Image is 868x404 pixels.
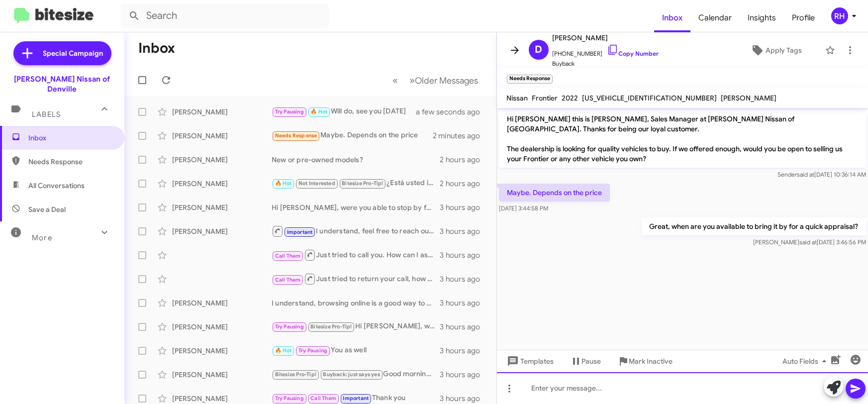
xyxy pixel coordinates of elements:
span: [PERSON_NAME] [721,94,777,102]
span: Bitesize Pro-Tip! [275,371,316,378]
p: Hi [PERSON_NAME] this is [PERSON_NAME], Sales Manager at [PERSON_NAME] Nissan of [GEOGRAPHIC_DATA... [499,110,867,168]
span: [PHONE_NUMBER] [553,44,659,59]
button: Pause [562,352,609,370]
span: Inbox [28,133,113,143]
div: 3 hours ago [440,346,488,356]
span: Bitesize Pro-Tip! [310,323,352,330]
div: Good morning, I tried calling you. Are you still in the market for a vehicle? [272,369,440,380]
span: 2022 [562,94,579,102]
span: Important [343,395,369,402]
div: I understand, browsing online is a good way to start your search to get a good idea of what vehic... [272,298,440,308]
span: Templates [505,352,554,370]
a: Inbox [654,3,690,32]
p: Great, when are you available to bring it by for a quick appraisal? [641,217,866,235]
div: New or pre-owned models? [272,155,440,165]
div: 2 minutes ago [433,131,488,141]
div: [PERSON_NAME] [172,370,272,380]
div: 3 hours ago [440,226,488,236]
div: [PERSON_NAME] [172,202,272,212]
span: Try Pausing [275,323,304,330]
span: D [535,42,542,58]
span: Important [287,229,313,235]
div: [PERSON_NAME] [172,179,272,189]
a: Insights [740,3,784,32]
span: Mark Inactive [629,352,673,370]
span: Special Campaign [43,48,103,58]
div: [PERSON_NAME] [172,226,272,236]
span: More [32,233,52,242]
div: ¿Está usted interesado en comprar un vehículo nuevo? [272,178,440,189]
nav: Page navigation example [387,70,484,91]
span: Call Them [275,277,301,283]
span: 🔥 Hot [275,180,292,187]
div: Hi [PERSON_NAME], we missed you for your scheduled visit. Are you available to reschedule? [272,321,440,332]
a: Special Campaign [13,41,111,65]
button: Apply Tags [732,41,820,59]
div: [PERSON_NAME] [172,107,272,117]
span: Try Pausing [275,395,304,402]
button: Next [404,70,484,91]
div: Just tried to return your call, how can I assist you? [272,273,440,285]
span: 🔥 Hot [275,347,292,354]
span: Try Pausing [275,108,304,115]
div: Maybe. Depends on the price [272,130,433,141]
button: Auto Fields [774,352,838,370]
div: I understand, feel free to reach out should you find yourself in the market for a vehicle. [272,225,440,237]
span: said at [799,238,817,246]
span: Nissan [507,94,528,102]
span: [DATE] 3:44:58 PM [499,204,548,212]
button: Mark Inactive [609,352,681,370]
div: 3 hours ago [440,250,488,260]
span: Frontier [532,94,558,102]
div: 3 hours ago [440,370,488,380]
span: Older Messages [415,75,479,86]
span: Call Them [310,395,336,402]
button: Previous [387,70,404,91]
span: « [393,74,398,87]
span: Try Pausing [298,347,327,354]
div: 2 hours ago [440,155,488,165]
small: Needs Response [507,75,553,84]
span: Save a Deal [28,204,66,214]
span: Call Them [275,253,301,259]
span: [US_VEHICLE_IDENTIFICATION_NUMBER] [582,94,717,102]
div: [PERSON_NAME] [172,298,272,308]
span: Sender [DATE] 10:36:14 AM [777,171,866,178]
span: said at [797,171,814,178]
span: Not Interested [298,180,335,187]
span: [PERSON_NAME] [DATE] 3:46:56 PM [753,238,866,246]
span: » [410,74,415,87]
h1: Inbox [138,40,175,56]
span: All Conversations [28,181,85,191]
span: Auto Fields [782,352,830,370]
a: Calendar [690,3,740,32]
span: Needs Response [28,157,113,167]
div: Hi [PERSON_NAME], were you able to stop by for a professional appraisal on your Pathfinder? [272,202,440,212]
div: 3 hours ago [440,274,488,284]
div: [PERSON_NAME] [172,346,272,356]
a: Profile [784,3,823,32]
span: Labels [32,110,61,119]
div: Just tried to call you. How can I assist? [272,249,440,261]
div: Will do, see you [DATE] [272,106,429,117]
input: Search [120,4,329,28]
div: 3 hours ago [440,394,488,404]
button: RH [823,7,857,24]
div: 3 hours ago [440,322,488,332]
p: Maybe. Depends on the price [499,184,610,202]
a: Copy Number [607,50,659,57]
div: 2 hours ago [440,179,488,189]
div: [PERSON_NAME] [172,394,272,404]
span: Bitesize Pro-Tip! [342,180,383,187]
span: Needs Response [275,132,317,139]
span: Apply Tags [766,41,802,59]
span: [PERSON_NAME] [553,32,659,44]
div: a few seconds ago [429,107,488,117]
div: [PERSON_NAME] [172,131,272,141]
div: Thank you [272,393,440,404]
button: Templates [497,352,562,370]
